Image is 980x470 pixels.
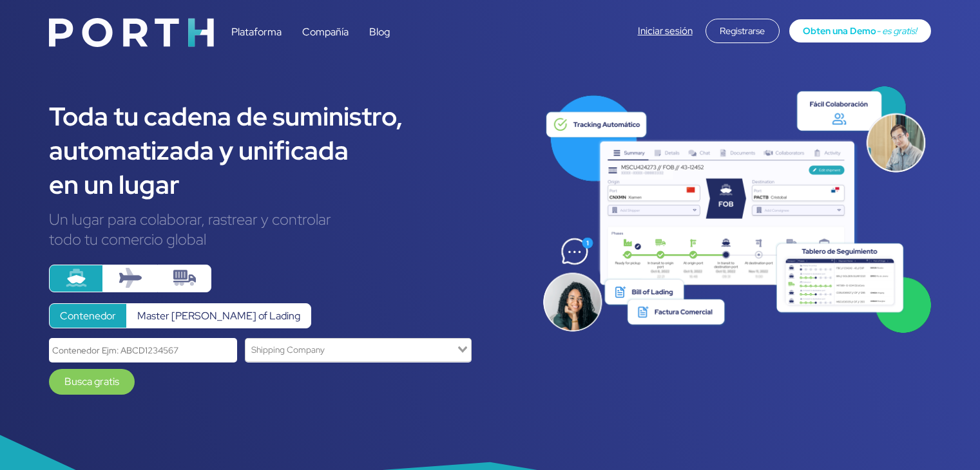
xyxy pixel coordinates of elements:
a: Registrarse [706,24,780,37]
label: Contenedor [49,303,127,328]
div: Un lugar para colaborar, rastrear y controlar [49,209,523,229]
label: Master [PERSON_NAME] of Lading [126,303,311,328]
a: Obten una Demo- es gratis! [789,19,931,42]
div: automatizada y unificada [49,133,523,167]
span: - es gratis! [876,24,917,37]
input: Search for option [247,341,455,359]
a: Iniciar sesión [638,24,693,37]
a: Busca gratis [49,369,135,395]
div: Toda tu cadena de suministro, [49,99,523,133]
img: plane.svg [119,267,142,289]
a: Compañía [302,25,349,39]
a: Plataforma [231,25,282,39]
div: en un lugar [49,167,523,202]
span: Obten una Demo [803,24,876,37]
a: Blog [369,25,390,39]
input: Contenedor Ejm: ABCD1234567 [49,338,237,362]
div: Registrarse [706,19,780,43]
div: todo tu comercio global [49,229,523,249]
img: ship.svg [65,267,88,289]
div: Search for option [245,338,472,362]
img: truck-container.svg [173,267,196,289]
